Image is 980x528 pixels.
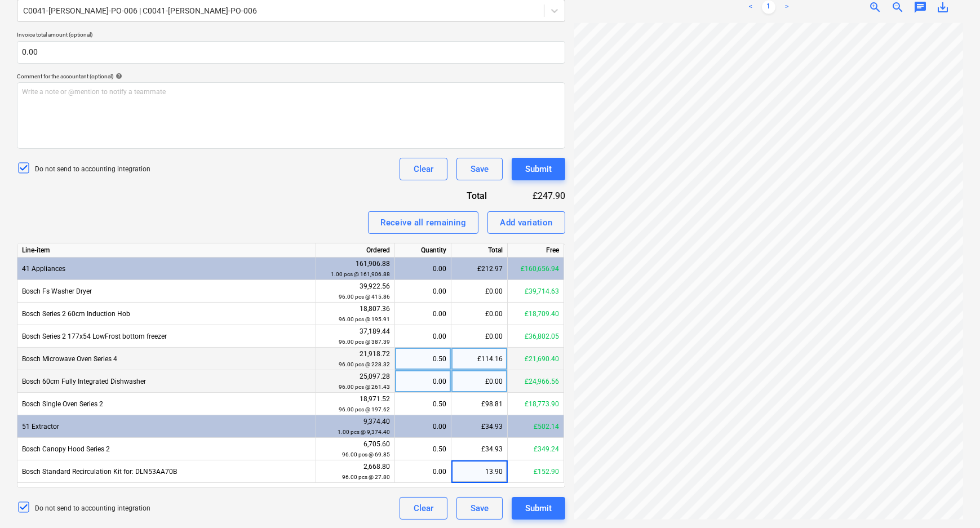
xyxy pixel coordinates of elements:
button: Save [456,158,503,180]
div: £36,802.05 [508,325,564,348]
div: £0.00 [451,303,508,325]
span: zoom_in [868,1,882,14]
button: Save [456,497,503,520]
div: 161,906.88 [321,259,390,279]
small: 96.00 pcs @ 387.39 [339,339,390,345]
button: Clear [400,497,447,520]
div: Add variation [500,215,553,230]
div: Clear [414,162,433,176]
div: £21,690.40 [508,348,564,370]
iframe: Chat Widget [924,474,980,528]
small: 96.00 pcs @ 69.85 [342,451,390,458]
a: Next page [780,1,793,14]
div: 0.00 [400,325,446,348]
div: £502.14 [508,415,564,438]
div: Ordered [316,243,395,258]
div: 21,918.72 [321,349,390,370]
div: Bosch Single Oven Series 2 [17,393,316,415]
small: 96.00 pcs @ 261.43 [339,384,390,390]
div: Bosch Standard Recirculation Kit for: DLN53AA70B [17,460,316,483]
span: save_alt [936,1,950,14]
div: 0.00 [400,280,446,303]
div: Total [451,243,508,258]
div: Receive all remaining [380,215,466,230]
p: Do not send to accounting integration [35,504,150,513]
div: Bosch 60cm Fully Integrated Dishwasher [17,370,316,393]
div: 9,374.40 [321,416,390,437]
div: Bosch Series 2 177x54 LowFrost bottom freezer [17,325,316,348]
div: £98.81 [451,393,508,415]
div: £39,714.63 [508,280,564,303]
div: 0.50 [400,393,446,415]
div: 6,705.60 [321,439,390,460]
div: £34.93 [451,415,508,438]
div: 0.00 [400,258,446,280]
small: 96.00 pcs @ 27.80 [342,474,390,480]
div: 0.00 [400,303,446,325]
div: 0.00 [400,460,446,483]
div: Bosch Series 2 60cm Induction Hob [17,303,316,325]
p: Invoice total amount (optional) [17,31,565,41]
div: £349.24 [508,438,564,460]
span: 41 Appliances [22,265,65,273]
span: chat [914,1,927,14]
div: Submit [525,501,552,516]
span: help [113,73,122,79]
div: Bosch Fs Washer Dryer [17,280,316,303]
div: £247.90 [505,189,565,202]
small: 1.00 pcs @ 161,906.88 [331,271,390,277]
div: £0.00 [451,370,508,393]
div: Comment for the accountant (optional) [17,73,565,80]
div: £114.16 [451,348,508,370]
div: £152.90 [508,460,564,483]
small: 96.00 pcs @ 228.32 [339,361,390,367]
div: 0.00 [400,415,446,438]
div: £212.97 [451,258,508,280]
button: Clear [400,158,447,180]
div: Line-item [17,243,316,258]
div: 37,189.44 [321,326,390,347]
div: £34.93 [451,438,508,460]
button: Receive all remaining [368,211,478,234]
button: Submit [512,497,565,520]
div: Total [419,189,505,202]
div: 18,807.36 [321,304,390,325]
div: Clear [414,501,433,516]
div: 2,668.80 [321,462,390,482]
input: Invoice total amount (optional) [17,41,565,64]
p: Do not send to accounting integration [35,165,150,174]
div: £0.00 [451,280,508,303]
div: £18,709.40 [508,303,564,325]
div: Submit [525,162,552,176]
div: £0.00 [451,325,508,348]
div: 0.50 [400,348,446,370]
button: Submit [512,158,565,180]
span: zoom_out [891,1,904,14]
small: 96.00 pcs @ 195.91 [339,316,390,322]
div: 39,922.56 [321,281,390,302]
div: £160,656.94 [508,258,564,280]
div: 25,097.28 [321,371,390,392]
div: Quantity [395,243,451,258]
div: 0.50 [400,438,446,460]
a: Page 1 is your current page [762,1,775,14]
div: £18,773.90 [508,393,564,415]
small: 96.00 pcs @ 197.62 [339,406,390,412]
div: Save [471,162,489,176]
a: Previous page [744,1,757,14]
div: Bosch Canopy Hood Series 2 [17,438,316,460]
div: £24,966.56 [508,370,564,393]
small: 1.00 pcs @ 9,374.40 [338,429,390,435]
div: Save [471,501,489,516]
div: 0.00 [400,370,446,393]
span: 51 Extractor [22,423,59,431]
div: 18,971.52 [321,394,390,415]
div: Free [508,243,564,258]
button: Add variation [487,211,565,234]
small: 96.00 pcs @ 415.86 [339,294,390,300]
div: Bosch Microwave Oven Series 4 [17,348,316,370]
